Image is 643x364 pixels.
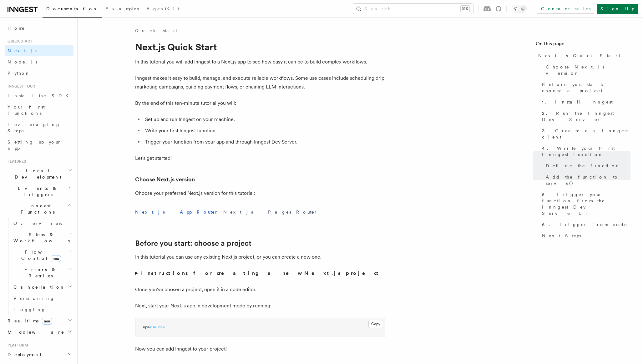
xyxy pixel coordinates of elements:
[135,175,195,184] a: Choose Next.js version
[5,203,68,215] span: Inngest Functions
[135,301,385,310] p: Next, start your Next.js app in development mode by running:
[5,68,73,79] a: Python
[149,325,156,329] span: run
[11,246,73,264] button: Flow Controlnew
[5,185,68,198] span: Events & Triggers
[536,50,630,61] a: Next.js Quick Start
[8,59,37,64] span: Node.js
[11,284,65,290] span: Cancellation
[11,304,73,315] a: Logging
[5,351,41,358] span: Deployment
[8,104,45,116] span: Your first Functions
[143,126,385,135] li: Write your first Inngest function.
[13,307,46,312] span: Logging
[135,345,385,353] p: Now you can add Inngest to your project!
[135,253,385,261] p: In this tutorial you can use any existing Next.js project, or you can create a new one.
[8,139,61,151] span: Setting up your app
[5,101,73,119] a: Your first Functions
[135,99,385,108] p: By the end of this ten-minute tutorial you will:
[146,6,180,11] span: AgentKit
[11,229,73,246] button: Steps & Workflows
[135,154,385,163] p: Let's get started!
[5,329,64,335] span: Middleware
[135,239,251,248] a: Before you start: choose a project
[105,6,139,11] span: Examples
[461,6,469,12] kbd: ⌘K
[5,315,73,326] button: Realtimenew
[542,191,630,216] span: 5. Trigger your function from the Inngest Dev Server UI
[13,296,55,301] span: Versioning
[539,230,630,241] a: Next Steps
[5,168,68,180] span: Local Development
[5,45,73,56] a: Next.js
[11,264,73,281] button: Errors & Retries
[46,6,98,11] span: Documentation
[135,269,385,278] summary: Instructions for creating a new Next.js project
[512,5,527,13] button: Toggle dark mode
[539,79,630,96] a: Before you start: choose a project
[135,205,218,219] button: Next.js - App Router
[8,48,37,53] span: Next.js
[102,2,143,17] a: Examples
[5,183,73,200] button: Events & Triggers
[143,115,385,124] li: Set up and run Inngest on your machine.
[539,96,630,108] a: 1. Install Inngest
[11,266,68,279] span: Errors & Retries
[5,200,73,218] button: Inngest Functions
[537,4,594,14] a: Contact sales
[8,122,60,133] span: Leveraging Steps
[143,2,183,17] a: AgentKit
[143,325,149,329] span: npm
[542,221,627,228] span: 6. Trigger from code
[135,28,178,34] a: Quick start
[8,93,72,98] span: Install the SDK
[539,125,630,143] a: 3. Create an Inngest client
[542,233,581,239] span: Next Steps
[5,90,73,101] a: Install the SDK
[542,99,613,105] span: 1. Install Inngest
[546,163,620,169] span: Define the function
[11,281,73,293] button: Cancellation
[368,320,383,328] button: Copy
[539,189,630,219] a: 5. Trigger your function from the Inngest Dev Server UI
[135,41,385,53] h1: Next.js Quick Start
[543,160,630,171] a: Define the function
[542,145,630,158] span: 4. Write your first Inngest function
[135,58,385,66] p: In this tutorial you will add Inngest to a Next.js app to see how easy it can be to build complex...
[542,128,630,140] span: 3. Create an Inngest client
[546,64,630,76] span: Choose Next.js version
[42,318,52,325] span: new
[5,119,73,136] a: Leveraging Steps
[539,143,630,160] a: 4. Write your first Inngest function
[13,221,78,226] span: Overview
[43,2,102,18] a: Documentation
[546,174,630,186] span: Add the function to serve()
[140,270,381,276] strong: Instructions for creating a new Next.js project
[539,219,630,230] a: 6. Trigger from code
[158,325,165,329] span: dev
[223,205,318,219] button: Next.js - Pages Router
[11,249,69,261] span: Flow Control
[5,136,73,154] a: Setting up your app
[542,110,630,123] span: 2. Run the Inngest Dev Server
[135,285,385,294] p: Once you've chosen a project, open it in a code editor.
[5,39,32,44] span: Quick start
[542,81,630,94] span: Before you start: choose a project
[5,23,73,34] a: Home
[5,56,73,68] a: Node.js
[135,189,385,198] p: Choose your preferred Next.js version for this tutorial:
[5,159,26,164] span: Features
[11,293,73,304] a: Versioning
[11,218,73,229] a: Overview
[51,255,61,262] span: new
[543,171,630,189] a: Add the function to serve()
[5,84,35,89] span: Inngest tour
[538,53,620,59] span: Next.js Quick Start
[536,40,630,50] h4: On this page
[143,138,385,146] li: Trigger your function from your app and through Inngest Dev Server.
[5,218,73,315] div: Inngest Functions
[543,61,630,79] a: Choose Next.js version
[353,4,473,14] button: Search...⌘K
[135,74,385,91] p: Inngest makes it easy to build, manage, and execute reliable workflows. Some use cases include sc...
[8,71,30,76] span: Python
